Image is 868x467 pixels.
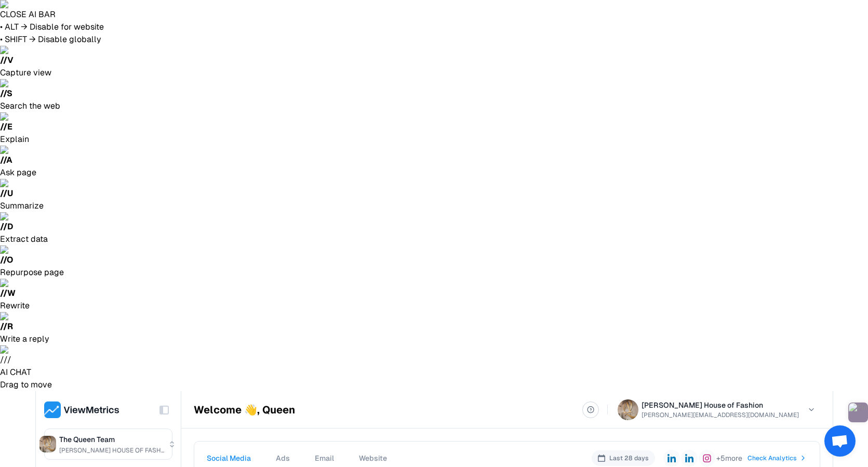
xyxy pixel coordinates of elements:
span: Email [315,453,334,463]
span: [PERSON_NAME] HOUSE OF FASH... [59,446,164,455]
span: Social Media [207,453,251,463]
a: Check Analytics [747,452,807,464]
img: ViewMetrics's logo with text [44,401,119,418]
span: Website [359,453,387,463]
h6: [PERSON_NAME] House of Fashion [642,400,799,410]
div: Open chat [824,425,856,457]
img: The Queen Team [39,436,56,452]
span: Ads [276,453,290,463]
span: The Queen Team [59,433,115,446]
p: Last 28 days [609,453,649,463]
span: Check Analytics [747,453,797,463]
p: [PERSON_NAME][EMAIL_ADDRESS][DOMAIN_NAME] [642,410,799,420]
img: Queen Anna House of Fashion [618,399,638,420]
span: + 5 more [716,453,742,463]
h1: Welcome 👋, Queen [194,404,295,416]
